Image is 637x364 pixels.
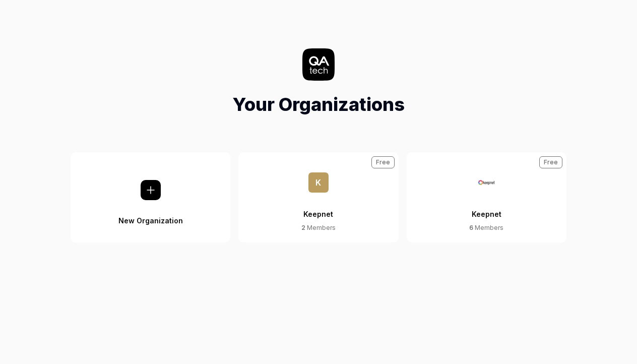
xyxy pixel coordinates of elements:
[301,223,336,232] div: Members
[232,91,405,118] h1: Your Organizations
[476,172,496,193] img: Keepnet Logo
[469,223,503,232] div: Members
[118,200,183,225] div: New Organization
[371,156,395,168] div: Free
[303,193,333,223] div: Keepnet
[238,152,398,242] button: KKeepnet2 MembersFree
[407,152,566,242] button: Keepnet6 MembersFree
[407,152,566,242] a: Keepnet LogoKeepnet6 MembersFree
[71,152,230,242] button: New Organization
[469,224,473,231] span: 6
[308,172,329,193] span: K
[472,193,501,223] div: Keepnet
[539,156,562,168] div: Free
[301,224,305,231] span: 2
